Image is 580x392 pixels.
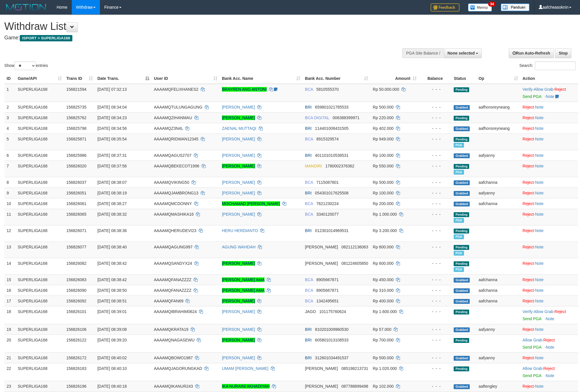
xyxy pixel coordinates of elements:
[535,261,544,266] a: Note
[431,3,459,11] img: Feedback.jpg
[468,3,492,11] img: Button%20Memo.svg
[303,73,370,84] th: Bank Acc. Number: activate to sort column ascending
[520,274,578,285] td: ·
[523,316,541,321] a: Send PGA
[520,188,578,198] td: ·
[421,287,449,293] div: - - -
[535,115,544,120] a: Note
[454,137,469,142] span: Pending
[325,164,354,168] span: Copy 1780002376362 to clipboard
[16,209,64,225] td: SUPERLIGA168
[305,180,313,185] span: BCA
[222,164,255,168] a: [PERSON_NAME]
[523,228,534,233] a: Reject
[454,212,469,217] span: Pending
[4,61,48,70] label: Show entries
[535,153,544,158] a: Note
[546,316,554,321] a: Note
[535,180,544,185] a: Note
[154,164,199,168] span: AAAAMQBEKECOT1996
[421,86,449,92] div: - - -
[373,212,397,217] span: Rp 1.000.000
[534,309,553,314] a: Allow Grab
[154,126,183,131] span: AAAAMQZ3N4L
[421,104,449,110] div: - - -
[535,327,544,332] a: Note
[4,73,16,84] th: ID
[554,87,566,92] a: Reject
[222,191,255,195] a: [PERSON_NAME]
[341,245,368,249] span: Copy 082112136063 to clipboard
[454,229,469,233] span: Pending
[454,191,470,196] span: Grabbed
[523,245,534,249] a: Reject
[16,242,64,258] td: SUPERLIGA168
[16,258,64,274] td: SUPERLIGA168
[66,153,86,158] span: 156825986
[222,299,255,303] a: [PERSON_NAME]
[4,198,16,209] td: 10
[222,137,255,141] a: [PERSON_NAME]
[305,126,312,131] span: BRI
[305,228,312,233] span: BRI
[451,73,476,84] th: Status
[222,366,268,371] a: UMAM [PERSON_NAME]
[535,356,544,360] a: Note
[454,143,464,148] span: Marked by aafchoeunmanni
[370,73,419,84] th: Amount: activate to sort column ascending
[454,170,464,175] span: Marked by aafchoeunmanni
[97,115,127,120] span: [DATE] 08:34:23
[4,258,16,274] td: 14
[4,134,16,150] td: 5
[222,338,255,342] a: [PERSON_NAME]
[4,285,16,296] td: 16
[66,126,86,131] span: 156825798
[154,277,192,282] span: AAAAMQFANAZZZZ
[154,153,192,158] span: AAAAMQAGUS2707
[523,277,534,282] a: Reject
[4,84,16,102] td: 1
[421,125,449,131] div: - - -
[535,288,544,293] a: Note
[16,112,64,123] td: SUPERLIGA168
[520,225,578,242] td: ·
[373,245,393,249] span: Rp 800.000
[520,177,578,188] td: ·
[520,258,578,274] td: ·
[222,212,255,217] a: [PERSON_NAME]
[520,102,578,112] td: ·
[66,164,86,168] span: 156826020
[523,137,534,141] a: Reject
[16,102,64,112] td: SUPERLIGA168
[373,137,393,141] span: Rp 949.000
[66,201,86,206] span: 156826061
[421,277,449,283] div: - - -
[535,384,544,389] a: Note
[421,211,449,217] div: - - -
[66,191,86,195] span: 156826051
[97,164,127,168] span: [DATE] 08:37:56
[220,73,303,84] th: Bank Acc. Name: activate to sort column ascending
[4,112,16,123] td: 3
[16,225,64,242] td: SUPERLIGA168
[543,338,555,342] a: Reject
[97,277,127,282] span: [DATE] 08:38:42
[421,260,449,266] div: - - -
[305,201,313,206] span: BCA
[488,1,496,7] span: 34
[66,180,86,185] span: 156826037
[421,179,449,185] div: - - -
[154,115,192,120] span: AAAAMQZIHANMAU
[520,242,578,258] td: ·
[16,134,64,150] td: SUPERLIGA168
[305,261,338,266] span: [PERSON_NAME]
[523,115,534,120] a: Reject
[4,274,16,285] td: 15
[154,191,198,195] span: AAAAMQJAMBRONG13
[154,87,198,92] span: AAAAMQFELIXHANES2
[305,288,313,293] span: BCA
[305,191,312,195] span: BRI
[476,188,520,198] td: aafyanny
[523,373,541,378] a: Send PGA
[520,161,578,177] td: ·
